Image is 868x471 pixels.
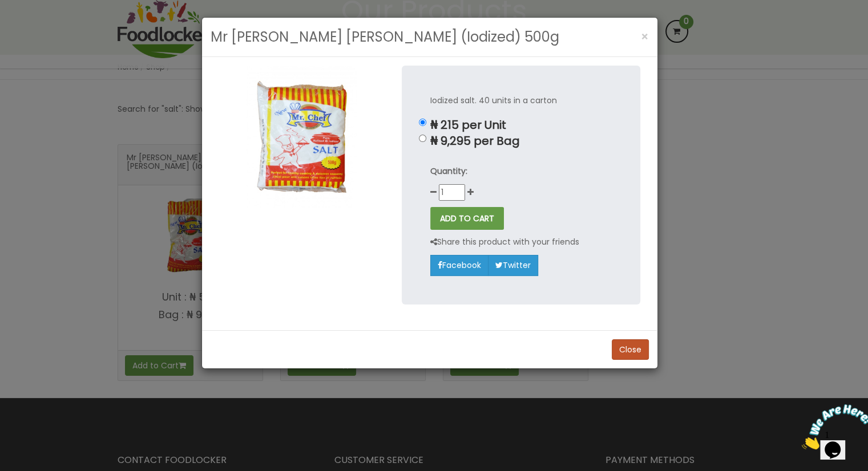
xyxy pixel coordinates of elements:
p: ₦ 215 per Unit [430,119,612,132]
a: Facebook [430,255,488,275]
span: × [641,29,649,45]
input: ₦ 9,295 per Bag [419,135,426,142]
p: Iodized salt. 40 units in a carton [430,94,612,107]
button: Close [635,25,655,48]
p: ₦ 9,295 per Bag [430,135,612,148]
img: Chat attention grabber [5,5,75,50]
button: ADD TO CART [430,207,504,230]
strong: Quantity: [430,165,467,177]
img: Mr Chef Salt (Iodized) 500g [219,66,385,207]
span: 1 [5,5,9,14]
h3: Mr [PERSON_NAME] [PERSON_NAME] (Iodized) 500g [211,26,559,48]
p: Share this product with your friends [430,235,579,249]
button: Close [612,339,649,360]
iframe: chat widget [797,400,868,454]
a: Twitter [488,255,538,275]
input: ₦ 215 per Unit [419,119,426,126]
